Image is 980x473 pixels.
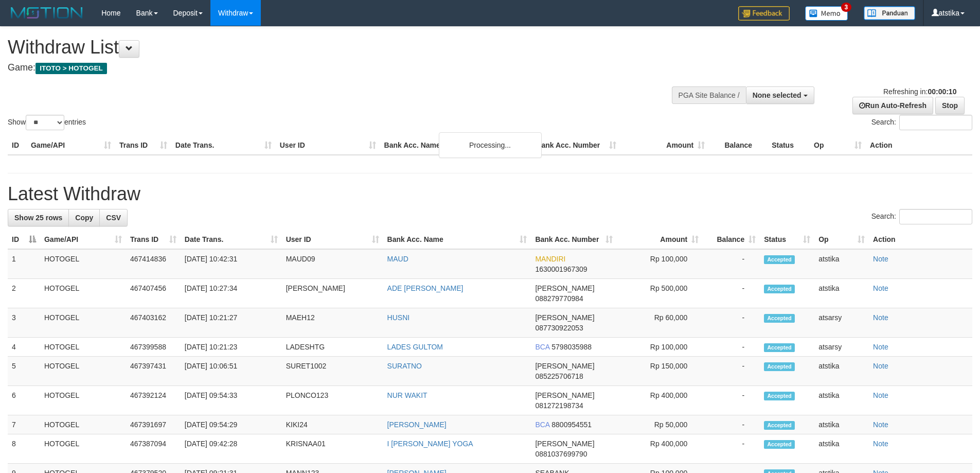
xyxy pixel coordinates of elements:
[617,249,703,279] td: Rp 100,000
[672,86,746,104] div: PGA Site Balance /
[864,6,915,20] img: panduan.png
[439,132,542,158] div: Processing...
[535,265,587,273] span: Copy 1630001967309 to clipboard
[814,415,869,434] td: atstika
[551,343,592,351] span: Copy 5798035988 to clipboard
[535,362,594,370] span: [PERSON_NAME]
[282,338,383,357] td: LADESHTG
[181,230,282,249] th: Date Trans.: activate to sort column ascending
[535,324,583,332] span: Copy 087730922053 to clipboard
[126,434,181,464] td: 467387094
[126,279,181,308] td: 467407456
[535,284,594,292] span: [PERSON_NAME]
[8,63,643,73] h4: Game:
[814,386,869,415] td: atstika
[814,308,869,338] td: atsarsy
[764,421,795,430] span: Accepted
[387,313,410,322] a: HUSNI
[764,440,795,449] span: Accepted
[181,308,282,338] td: [DATE] 10:21:27
[99,209,128,226] a: CSV
[532,136,620,155] th: Bank Acc. Number
[899,209,972,224] input: Search:
[40,434,126,464] td: HOTOGEL
[814,230,869,249] th: Op: activate to sort column ascending
[531,230,617,249] th: Bank Acc. Number: activate to sort column ascending
[115,136,171,155] th: Trans ID
[26,115,64,130] select: Showentries
[873,255,888,263] a: Note
[703,434,760,464] td: -
[873,362,888,370] a: Note
[68,209,100,226] a: Copy
[814,338,869,357] td: atsarsy
[760,230,814,249] th: Status: activate to sort column ascending
[387,362,422,370] a: SURATNO
[8,249,40,279] td: 1
[8,209,69,226] a: Show 25 rows
[617,415,703,434] td: Rp 50,000
[535,294,583,303] span: Copy 088279770984 to clipboard
[282,415,383,434] td: KIKI24
[814,434,869,464] td: atstika
[8,308,40,338] td: 3
[126,338,181,357] td: 467399588
[40,415,126,434] td: HOTOGEL
[617,386,703,415] td: Rp 400,000
[276,136,380,155] th: User ID
[8,279,40,308] td: 2
[764,392,795,400] span: Accepted
[40,249,126,279] td: HOTOGEL
[883,87,956,96] span: Refreshing in:
[535,255,565,263] span: MANDIRI
[873,313,888,322] a: Note
[387,284,464,292] a: ADE [PERSON_NAME]
[387,343,443,351] a: LADES GULTOM
[805,6,848,21] img: Button%20Memo.svg
[866,136,972,155] th: Action
[387,391,427,399] a: NUR WAKIT
[40,338,126,357] td: HOTOGEL
[8,5,86,21] img: MOTION_logo.png
[126,357,181,386] td: 467397431
[764,255,795,264] span: Accepted
[387,255,408,263] a: MAUD
[535,372,583,380] span: Copy 085225706718 to clipboard
[282,249,383,279] td: MAUD09
[703,338,760,357] td: -
[181,249,282,279] td: [DATE] 10:42:31
[8,115,86,130] label: Show entries
[387,421,447,429] a: [PERSON_NAME]
[873,391,888,399] a: Note
[768,136,810,155] th: Status
[126,230,181,249] th: Trans ID: activate to sort column ascending
[873,284,888,292] a: Note
[873,343,888,351] a: Note
[181,386,282,415] td: [DATE] 09:54:33
[551,421,592,429] span: Copy 8800954551 to clipboard
[282,357,383,386] td: SURET1002
[617,230,703,249] th: Amount: activate to sort column ascending
[703,386,760,415] td: -
[535,343,549,351] span: BCA
[620,136,709,155] th: Amount
[535,440,594,448] span: [PERSON_NAME]
[709,136,768,155] th: Balance
[899,115,972,130] input: Search:
[617,308,703,338] td: Rp 60,000
[380,136,532,155] th: Bank Acc. Name
[8,37,643,58] h1: Withdraw List
[40,308,126,338] td: HOTOGEL
[810,136,866,155] th: Op
[8,434,40,464] td: 8
[282,308,383,338] td: MAEH12
[8,230,40,249] th: ID: activate to sort column descending
[928,87,956,96] strong: 00:00:10
[814,357,869,386] td: atstika
[535,391,594,399] span: [PERSON_NAME]
[535,313,594,322] span: [PERSON_NAME]
[617,338,703,357] td: Rp 100,000
[8,386,40,415] td: 6
[617,357,703,386] td: Rp 150,000
[873,421,888,429] a: Note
